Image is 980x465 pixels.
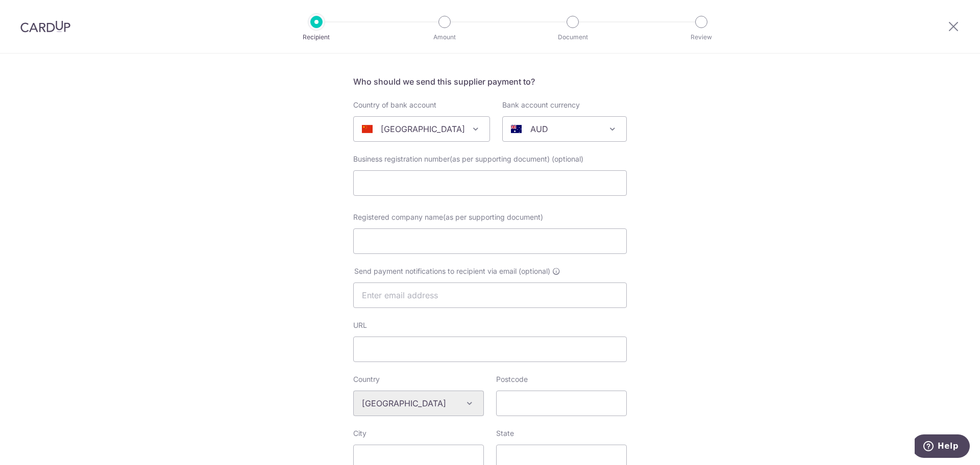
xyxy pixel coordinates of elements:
[503,117,626,141] span: AUD
[353,428,366,438] label: City
[664,32,739,42] p: Review
[354,266,550,276] span: Send payment notifications to recipient via email (optional)
[20,20,70,33] img: CardUp
[353,154,550,163] span: Business registration number(as per supporting document)
[915,434,970,460] iframe: Opens a widget where you can find more information
[502,100,580,110] label: Bank account currency
[496,374,528,384] label: Postcode
[381,123,465,135] p: [GEOGRAPHIC_DATA]
[354,117,489,141] span: China
[502,116,627,142] span: AUD
[530,123,548,135] p: AUD
[353,100,436,110] label: Country of bank account
[279,32,354,42] p: Recipient
[353,213,543,221] span: Registered company name(as per supporting document)
[496,428,514,438] label: State
[353,282,627,308] input: Enter email address
[552,154,583,164] span: (optional)
[407,32,482,42] p: Amount
[535,32,610,42] p: Document
[353,75,627,88] h5: Who should we send this supplier payment to?
[353,320,367,330] label: URL
[353,116,490,142] span: China
[353,374,380,384] label: Country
